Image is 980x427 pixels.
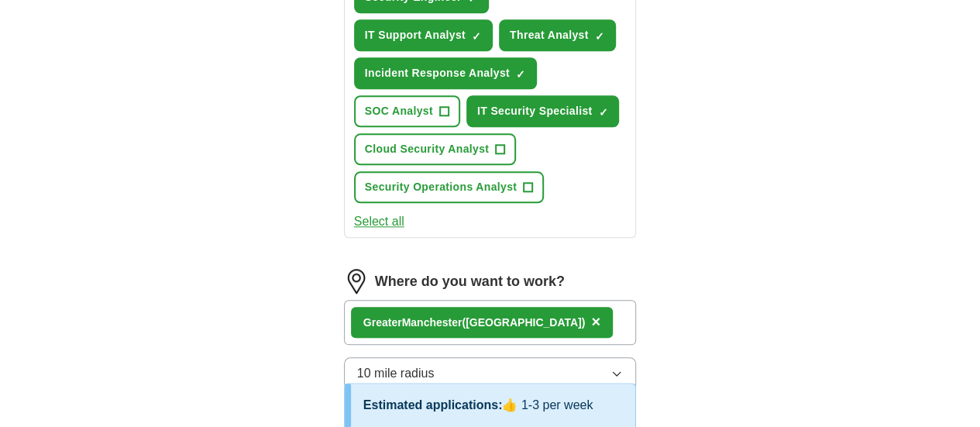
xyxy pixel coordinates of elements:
span: Cloud Security Analyst [365,141,489,157]
img: location.png [344,269,369,294]
span: IT Security Specialist [477,103,593,119]
span: ✓ [598,106,607,119]
button: IT Support Analyst✓ [354,19,493,51]
span: ([GEOGRAPHIC_DATA]) [462,316,585,329]
span: × [591,313,600,330]
button: SOC Analyst [354,95,460,127]
span: SOC Analyst [365,103,433,119]
label: Where do you want to work? [375,271,565,292]
button: Select all [354,212,404,231]
button: 10 mile radius [344,357,637,390]
button: × [591,311,600,334]
span: IT Support Analyst [365,27,466,43]
span: Security Operations Analyst [365,179,517,195]
span: ✓ [472,30,481,43]
span: Incident Response Analyst [365,65,510,81]
button: Incident Response Analyst✓ [354,57,537,89]
div: Greater ster [363,315,586,331]
span: 👍 1-3 per week [502,398,593,412]
button: Security Operations Analyst [354,171,544,203]
span: Estimated applications: [363,398,503,412]
button: Threat Analyst✓ [499,19,616,51]
span: 10 mile radius [357,364,435,383]
span: Threat Analyst [510,27,589,43]
strong: Manche [402,316,442,329]
span: ✓ [516,68,525,81]
button: Cloud Security Analyst [354,133,516,165]
span: ✓ [595,30,604,43]
button: IT Security Specialist✓ [466,95,620,127]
